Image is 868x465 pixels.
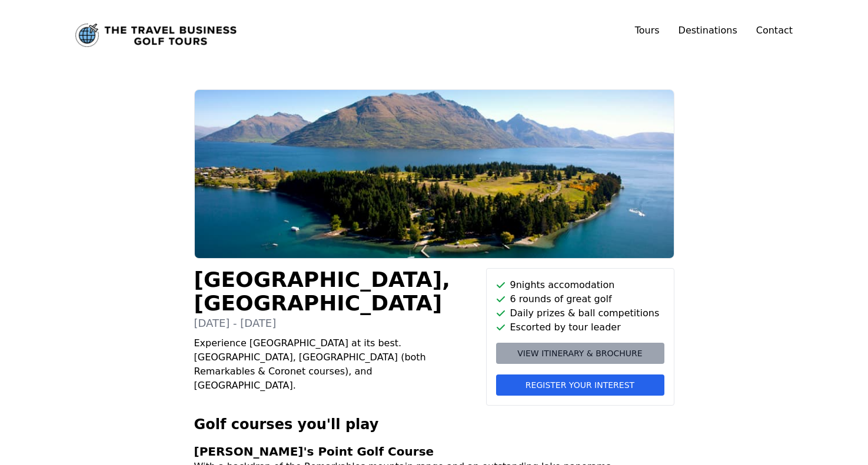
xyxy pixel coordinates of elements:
h1: [GEOGRAPHIC_DATA], [GEOGRAPHIC_DATA] [194,268,477,315]
img: The Travel Business Golf Tours logo [75,24,237,47]
button: Register your interest [496,374,664,396]
a: Link to home page [75,24,237,47]
span: View itinerary & brochure [517,347,642,359]
h2: Golf courses you'll play [194,415,674,434]
li: 6 rounds of great golf [496,292,664,306]
a: View itinerary & brochure [496,343,664,364]
span: Register your interest [526,379,634,391]
li: Daily prizes & ball competitions [496,306,664,320]
li: Escorted by tour leader [496,320,664,334]
p: Experience [GEOGRAPHIC_DATA] at its best. [GEOGRAPHIC_DATA], [GEOGRAPHIC_DATA] (both Remarkables ... [194,336,477,393]
a: Tours [635,25,660,36]
p: [DATE] - [DATE] [194,315,477,332]
a: Contact [756,24,793,38]
h3: [PERSON_NAME]'s Point Golf Course [194,443,674,460]
a: Destinations [679,25,737,36]
li: 9 nights accomodation [496,278,664,292]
